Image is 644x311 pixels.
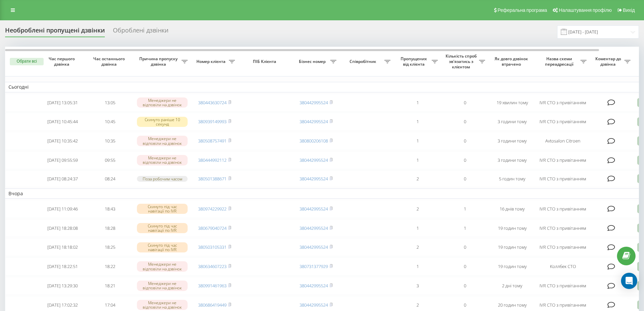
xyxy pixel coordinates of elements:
[198,263,226,269] a: 380634607223
[86,113,134,131] td: 10:45
[296,59,330,64] span: Бізнес номер
[300,302,328,308] a: 380442995524
[441,277,488,295] td: 0
[137,223,188,233] div: Скинуто під час навігації по IVR
[488,258,536,275] td: 19 годин тому
[536,238,590,256] td: IVR СТО з привітанням
[623,7,635,13] span: Вихід
[5,27,105,37] div: Необроблені пропущені дзвінки
[441,238,488,256] td: 0
[536,200,590,218] td: IVR СТО з привітанням
[441,94,488,112] td: 0
[498,7,547,13] span: Реферальна програма
[39,151,86,169] td: [DATE] 09:55:59
[86,219,134,237] td: 18:28
[137,281,188,291] div: Менеджери не відповіли на дзвінок
[300,118,328,125] a: 380442995524
[441,132,488,150] td: 0
[559,7,612,13] span: Налаштування профілю
[137,136,188,146] div: Менеджери не відповіли на дзвінок
[86,238,134,256] td: 18:25
[300,157,328,163] a: 380442995524
[536,277,590,295] td: IVR СТО з привітанням
[194,59,229,64] span: Номер клієнта
[137,204,188,214] div: Скинуто під час навігації по IVR
[300,283,328,289] a: 380442995524
[86,171,134,187] td: 08:24
[488,219,536,237] td: 19 годин тому
[488,132,536,150] td: 3 години тому
[137,300,188,310] div: Менеджери не відповіли на дзвінок
[300,244,328,250] a: 380442995524
[39,219,86,237] td: [DATE] 18:28:08
[198,138,226,144] a: 380508757491
[536,219,590,237] td: IVR СТО з привітанням
[198,206,226,212] a: 380974229922
[86,94,134,112] td: 13:05
[39,94,86,112] td: [DATE] 13:05:31
[92,56,128,67] span: Час останнього дзвінка
[300,206,328,212] a: 380442995524
[488,94,536,112] td: 19 хвилин тому
[394,238,441,256] td: 2
[494,56,530,67] span: Як довго дзвінок втрачено
[441,200,488,218] td: 1
[300,138,328,144] a: 380800206108
[394,132,441,150] td: 1
[394,113,441,131] td: 1
[86,277,134,295] td: 18:21
[536,132,590,150] td: Avtosalon Citroen
[593,56,624,67] span: Коментар до дзвінка
[198,283,226,289] a: 380991461963
[536,258,590,275] td: Коллбек СТО
[198,99,226,106] a: 380443630724
[394,258,441,275] td: 1
[39,200,86,218] td: [DATE] 11:09:46
[137,97,188,108] div: Менеджери не відповіли на дзвінок
[39,258,86,275] td: [DATE] 18:22:51
[300,176,328,182] a: 380442995524
[343,59,384,64] span: Співробітник
[198,176,226,182] a: 380501388671
[137,155,188,165] div: Менеджери не відповіли на дзвінок
[300,99,328,106] a: 380442995524
[394,219,441,237] td: 1
[441,151,488,169] td: 0
[39,113,86,131] td: [DATE] 10:45:44
[488,238,536,256] td: 19 годин тому
[441,219,488,237] td: 1
[39,277,86,295] td: [DATE] 13:29:30
[198,157,226,163] a: 380444992112
[198,118,226,125] a: 380939149993
[137,261,188,271] div: Менеджери не відповіли на дзвінок
[621,273,637,289] div: Open Intercom Messenger
[86,200,134,218] td: 18:43
[488,277,536,295] td: 2 дні тому
[488,200,536,218] td: 16 днів тому
[394,277,441,295] td: 3
[488,151,536,169] td: 3 години тому
[39,132,86,150] td: [DATE] 10:35:42
[536,151,590,169] td: IVR СТО з привітанням
[300,225,328,231] a: 380442995524
[488,113,536,131] td: 3 години тому
[394,171,441,187] td: 2
[137,242,188,252] div: Скинуто під час навігації по IVR
[536,113,590,131] td: IVR СТО з привітанням
[397,56,432,67] span: Пропущених від клієнта
[244,59,287,64] span: ПІБ Клієнта
[445,53,479,69] span: Кількість спроб зв'язатись з клієнтом
[198,225,226,231] a: 380679040724
[137,56,182,67] span: Причина пропуску дзвінка
[488,171,536,187] td: 5 годин тому
[441,171,488,187] td: 0
[394,151,441,169] td: 1
[394,94,441,112] td: 1
[86,258,134,275] td: 18:22
[39,171,86,187] td: [DATE] 08:24:37
[113,27,168,37] div: Оброблені дзвінки
[536,94,590,112] td: IVR СТО з привітанням
[198,244,226,250] a: 380503105331
[86,151,134,169] td: 09:55
[536,171,590,187] td: IVR СТО з привітанням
